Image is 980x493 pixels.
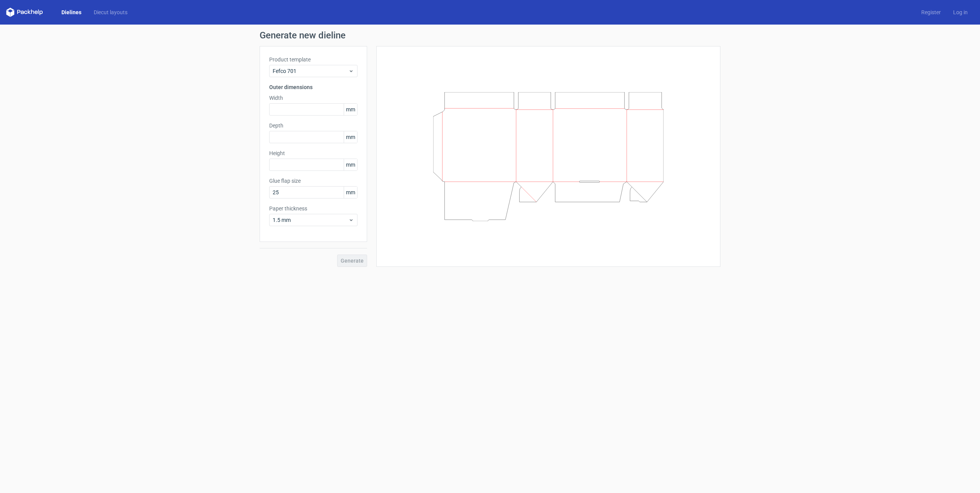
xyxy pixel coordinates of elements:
h1: Generate new dieline [260,31,720,40]
span: 1.5 mm [273,216,348,224]
span: mm [344,104,357,115]
label: Height [269,149,358,157]
span: mm [344,159,357,170]
a: Register [915,8,947,16]
span: Fefco 701 [273,67,348,75]
a: Log in [947,8,974,16]
label: Glue flap size [269,177,358,185]
h3: Outer dimensions [269,83,358,91]
span: mm [344,187,357,198]
label: Product template [269,56,358,63]
label: Depth [269,122,358,129]
label: Paper thickness [269,205,358,212]
label: Width [269,94,358,102]
a: Diecut layouts [88,8,134,16]
span: mm [344,131,357,143]
a: Dielines [55,8,88,16]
